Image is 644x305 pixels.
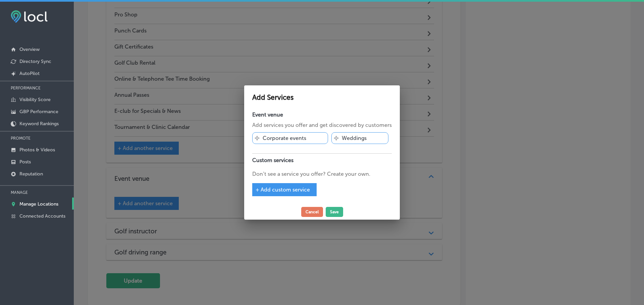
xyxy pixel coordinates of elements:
span: + Add custom service [256,186,310,193]
p: Add services you offer and get discovered by customers [252,121,392,129]
p: Posts [19,159,31,165]
p: Overview [19,47,40,52]
p: GBP Performance [19,109,58,115]
p: Photos & Videos [19,147,55,153]
h4: Event venue [252,111,392,118]
p: Corporate events [263,135,306,141]
p: Manage Locations [19,201,58,207]
p: Connected Accounts [19,213,65,219]
p: Reputation [19,171,43,177]
p: Weddings [342,135,367,141]
button: Cancel [301,207,323,217]
p: Don’t see a service you offer? Create your own. [252,170,392,178]
p: Keyword Rankings [19,121,59,127]
h2: Add Services [252,93,392,102]
p: Directory Sync [19,59,51,64]
h4: Custom services [252,153,392,167]
img: fda3e92497d09a02dc62c9cd864e3231.png [11,10,48,23]
p: AutoPilot [19,71,40,76]
button: Save [326,207,343,217]
p: Visibility Score [19,97,51,102]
